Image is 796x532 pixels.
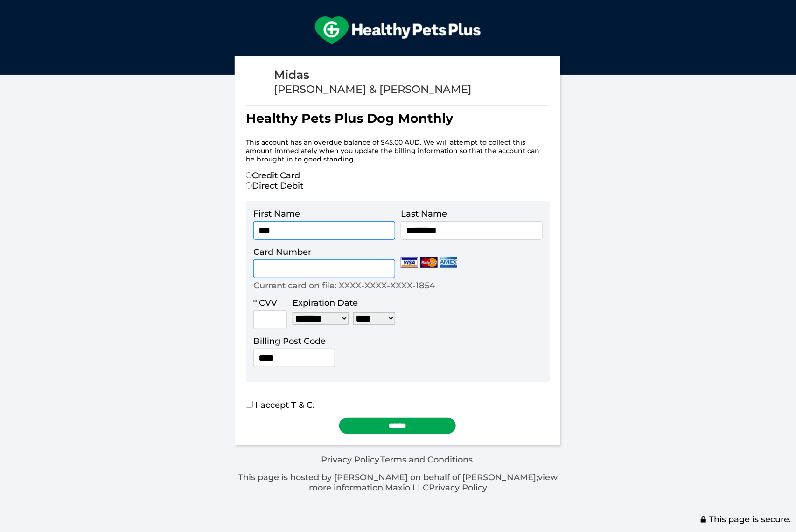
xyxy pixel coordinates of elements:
label: Direct Debit [246,181,303,191]
h1: Healthy Pets Plus Dog Monthly [246,105,549,131]
img: Mastercard [420,257,438,268]
a: Privacy Policy [429,483,487,493]
label: * CVV [253,298,277,308]
input: Credit Card [246,172,252,178]
p: This page is hosted by [PERSON_NAME] on behalf of [PERSON_NAME]; Maxio LLC [235,472,561,493]
label: Card Number [253,247,311,257]
label: I accept T & C. [246,400,314,410]
label: Billing Post Code [253,336,326,346]
label: Last Name [401,209,447,219]
img: Visa [401,257,418,268]
div: . . [235,455,561,493]
input: I accept T & C. [246,401,253,408]
img: Amex [440,257,457,268]
a: Terms and Conditions [381,455,473,465]
a: Privacy Policy [321,455,379,465]
span: This page is secure. [700,514,791,525]
a: view more information. [309,472,558,493]
label: Credit Card [246,170,300,181]
label: First Name [253,209,300,219]
div: [PERSON_NAME] & [PERSON_NAME] [274,83,472,96]
div: Midas [274,67,472,83]
input: Direct Debit [246,182,252,189]
p: This account has an overdue balance of $45.00 AUD. We will attempt to collect this amount immedia... [246,138,549,163]
p: Current card on file: XXXX-XXXX-XXXX-1854 [253,280,435,291]
label: Expiration Date [293,298,358,308]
